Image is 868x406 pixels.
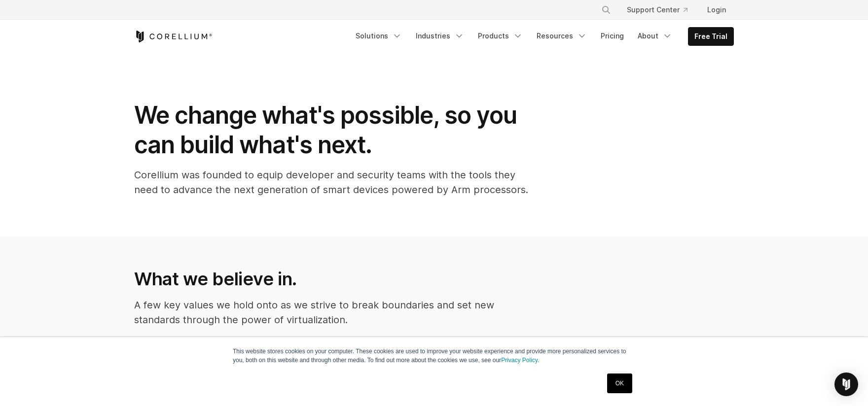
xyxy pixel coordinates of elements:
[607,373,632,393] a: OK
[134,168,529,197] p: Corellium was founded to equip developer and security teams with the tools they need to advance t...
[134,31,213,42] a: Corellium Home
[134,101,529,160] h1: We change what's possible, so you can build what's next.
[531,27,593,45] a: Resources
[233,347,635,365] p: This website stores cookies on your computer. These cookies are used to improve your website expe...
[501,357,539,364] a: Privacy Policy.
[350,27,734,46] div: Navigation Menu
[134,298,527,327] p: A few key values we hold onto as we strive to break boundaries and set new standards through the ...
[134,268,527,290] h2: What we believe in.
[619,1,695,19] a: Support Center
[699,1,734,19] a: Login
[589,1,734,19] div: Navigation Menu
[597,1,615,19] button: Search
[472,27,529,45] a: Products
[632,27,678,45] a: About
[834,372,858,396] div: Open Intercom Messenger
[595,27,630,45] a: Pricing
[350,27,408,45] a: Solutions
[410,27,470,45] a: Industries
[688,28,733,45] a: Free Trial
